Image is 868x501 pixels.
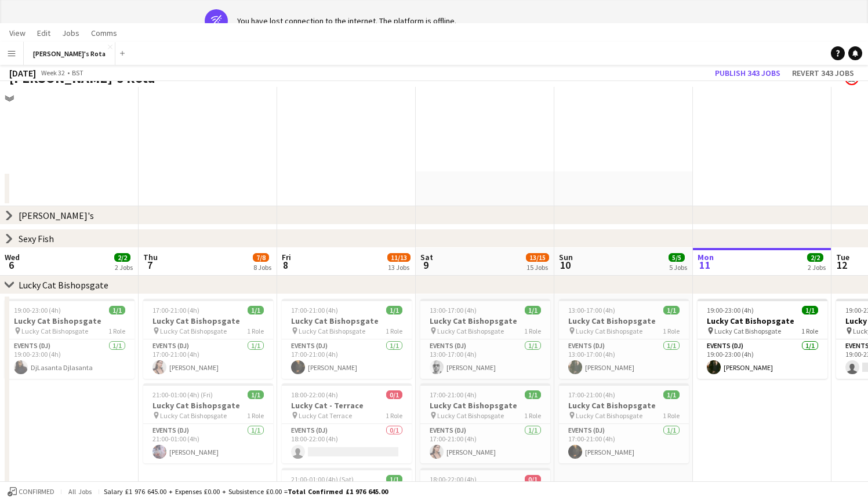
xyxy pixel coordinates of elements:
div: 8 Jobs [253,263,271,272]
h3: Lucky Cat Bishopsgate [559,400,689,411]
app-card-role: Events (DJ)1/121:00-01:00 (4h)[PERSON_NAME] [143,424,273,463]
span: Mon [698,252,714,262]
span: 1 Role [247,327,264,335]
h3: Lucky Cat Bishopsgate [143,400,273,411]
span: 17:00-21:00 (4h) [291,306,338,315]
span: 17:00-21:00 (4h) [568,390,615,399]
a: View [5,25,30,41]
span: 13:00-17:00 (4h) [430,306,477,315]
span: 7/8 [253,253,269,262]
span: Lucky Cat Bishopsgate [299,327,365,335]
button: [PERSON_NAME]'s Rota [24,42,115,65]
div: 2 Jobs [115,263,133,272]
span: 1 Role [524,327,541,335]
app-job-card: 19:00-23:00 (4h)1/1Lucky Cat Bishopsgate Lucky Cat Bishopsgate1 RoleEvents (DJ)1/119:00-23:00 (4h... [5,299,135,379]
div: 15 Jobs [526,263,549,272]
span: All jobs [66,487,94,496]
span: 11 [696,258,714,272]
span: 8 [280,258,291,272]
span: 2/2 [807,253,823,262]
app-job-card: 17:00-21:00 (4h)1/1Lucky Cat Bishopsgate Lucky Cat Bishopsgate1 RoleEvents (DJ)1/117:00-21:00 (4h... [420,383,550,463]
span: 0/1 [525,475,541,484]
h3: Lucky Cat Bishopsgate [420,400,550,411]
app-job-card: 13:00-17:00 (4h)1/1Lucky Cat Bishopsgate Lucky Cat Bishopsgate1 RoleEvents (DJ)1/113:00-17:00 (4h... [559,299,689,379]
span: 10 [557,258,573,272]
span: 1 Role [386,327,402,335]
span: 19:00-23:00 (4h) [14,306,61,315]
span: 1 Role [108,327,125,335]
span: 1 Role [663,411,680,420]
span: 1/1 [386,306,402,315]
div: Lucky Cat Bishopsgate [19,279,108,291]
span: 1 Role [524,411,541,420]
span: 1/1 [525,306,541,315]
app-job-card: 21:00-01:00 (4h) (Fri)1/1Lucky Cat Bishopsgate Lucky Cat Bishopsgate1 RoleEvents (DJ)1/121:00-01:... [143,383,273,463]
app-job-card: 17:00-21:00 (4h)1/1Lucky Cat Bishopsgate Lucky Cat Bishopsgate1 RoleEvents (DJ)1/117:00-21:00 (4h... [282,299,412,379]
span: View [9,28,26,38]
span: 5/5 [669,253,685,262]
span: Lucky Cat Bishopsgate [714,327,781,335]
div: Salary £1 976 645.00 + Expenses £0.00 + Subsistence £0.00 = [104,487,388,496]
span: 1/1 [663,306,680,315]
span: 17:00-21:00 (4h) [152,306,199,315]
h3: Lucky Cat Bishopsgate [420,316,550,326]
span: 13/15 [526,253,549,262]
span: Sat [420,252,433,262]
app-card-role: Events (DJ)0/118:00-22:00 (4h) [282,424,412,463]
span: Week 32 [38,68,67,77]
span: 1 Role [386,411,402,420]
span: 1/1 [525,390,541,399]
span: Edit [37,28,50,38]
app-card-role: Events (DJ)1/119:00-23:00 (4h)[PERSON_NAME] [698,339,827,379]
h3: Lucky Cat Bishopsgate [559,316,689,326]
span: 1/1 [802,306,818,315]
h3: Lucky Cat Bishopsgate [698,316,827,326]
div: 2 Jobs [808,263,826,272]
span: Jobs [62,28,79,38]
span: Confirmed [19,488,55,496]
span: Lucky Cat Bishopsgate [437,411,504,420]
span: 12 [834,258,849,272]
app-card-role: Events (DJ)1/117:00-21:00 (4h)[PERSON_NAME] [559,424,689,463]
span: 1 Role [247,411,264,420]
span: Lucky Cat Bishopsgate [160,327,227,335]
span: 6 [3,258,20,272]
span: 9 [419,258,433,272]
span: Sun [559,252,573,262]
div: [DATE] [9,67,36,79]
div: You have lost connection to the internet. The platform is offline. [237,16,456,26]
span: 0/1 [386,390,402,399]
app-job-card: 17:00-21:00 (4h)1/1Lucky Cat Bishopsgate Lucky Cat Bishopsgate1 RoleEvents (DJ)1/117:00-21:00 (4h... [143,299,273,379]
div: 18:00-22:00 (4h)0/1Lucky Cat - Terrace Lucky Cat Terrace1 RoleEvents (DJ)0/118:00-22:00 (4h) [282,383,412,463]
span: 2/2 [114,253,130,262]
div: 5 Jobs [669,263,687,272]
span: Lucky Cat Bishopsgate [576,411,642,420]
span: 1 Role [801,327,818,335]
app-job-card: 17:00-21:00 (4h)1/1Lucky Cat Bishopsgate Lucky Cat Bishopsgate1 RoleEvents (DJ)1/117:00-21:00 (4h... [559,383,689,463]
h3: Lucky Cat Bishopsgate [143,316,273,326]
app-card-role: Events (DJ)1/113:00-17:00 (4h)[PERSON_NAME] [420,339,550,379]
span: Wed [5,252,20,262]
span: 1/1 [386,475,402,484]
span: 1/1 [248,306,264,315]
button: Revert 343 jobs [787,65,859,81]
button: Publish 343 jobs [710,65,785,81]
span: Lucky Cat Bishopsgate [21,327,88,335]
span: 21:00-01:00 (4h) (Fri) [152,390,213,399]
button: Confirmed [6,485,56,498]
h3: Lucky Cat Bishopsgate [282,316,412,326]
span: 21:00-01:00 (4h) (Sat) [291,475,354,484]
span: 1/1 [663,390,680,399]
span: 7 [141,258,158,272]
span: Thu [143,252,158,262]
app-job-card: 13:00-17:00 (4h)1/1Lucky Cat Bishopsgate Lucky Cat Bishopsgate1 RoleEvents (DJ)1/113:00-17:00 (4h... [420,299,550,379]
div: 19:00-23:00 (4h)1/1Lucky Cat Bishopsgate Lucky Cat Bishopsgate1 RoleEvents (DJ)1/119:00-23:00 (4h... [698,299,827,379]
span: 18:00-22:00 (4h) [430,475,477,484]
